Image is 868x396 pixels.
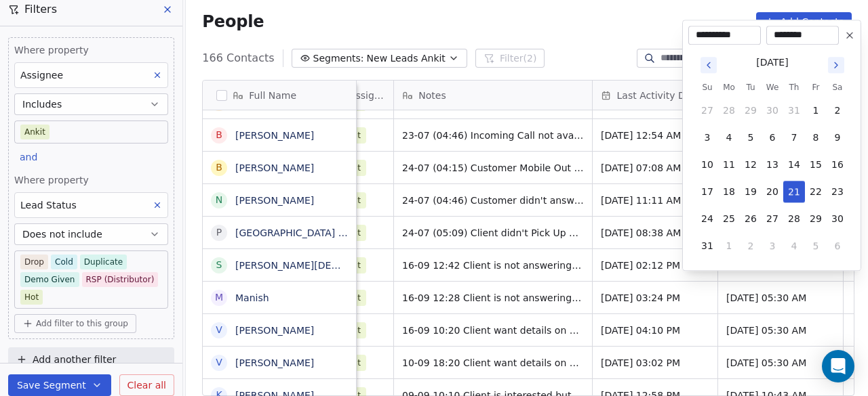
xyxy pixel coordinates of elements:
button: 5 [805,235,827,257]
button: 3 [696,127,718,148]
button: 4 [783,235,805,257]
th: Wednesday [762,81,783,94]
button: Go to next month [827,56,846,74]
button: 22 [805,181,827,202]
button: Go to previous month [699,56,718,74]
button: 4 [718,127,740,148]
th: Sunday [696,81,718,94]
button: 28 [783,208,805,229]
button: 25 [718,208,740,229]
button: 5 [740,127,762,148]
button: 26 [740,208,762,229]
button: 31 [783,100,805,121]
button: 11 [718,154,740,175]
button: 18 [718,181,740,202]
button: 24 [696,208,718,229]
th: Saturday [827,81,848,94]
button: 20 [762,181,783,202]
button: 17 [696,181,718,202]
button: 27 [696,100,718,121]
button: 2 [740,235,762,257]
button: 10 [696,154,718,175]
button: 27 [762,208,783,229]
th: Monday [718,81,740,94]
button: 16 [827,154,848,175]
button: 29 [805,208,827,229]
button: 23 [827,181,848,202]
button: 19 [740,181,762,202]
div: [DATE] [756,56,788,70]
button: 30 [762,100,783,121]
button: 29 [740,100,762,121]
button: 12 [740,154,762,175]
button: 21 [783,181,805,202]
button: 7 [783,127,805,148]
button: 6 [762,127,783,148]
button: 13 [762,154,783,175]
button: 6 [827,235,848,257]
button: 30 [827,208,848,229]
th: Friday [805,81,827,94]
button: 15 [805,154,827,175]
th: Tuesday [740,81,762,94]
th: Thursday [783,81,805,94]
button: 1 [805,100,827,121]
button: 9 [827,127,848,148]
button: 31 [696,235,718,257]
button: 3 [762,235,783,257]
button: 28 [718,100,740,121]
button: 2 [827,100,848,121]
button: 14 [783,154,805,175]
button: 8 [805,127,827,148]
button: 1 [718,235,740,257]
